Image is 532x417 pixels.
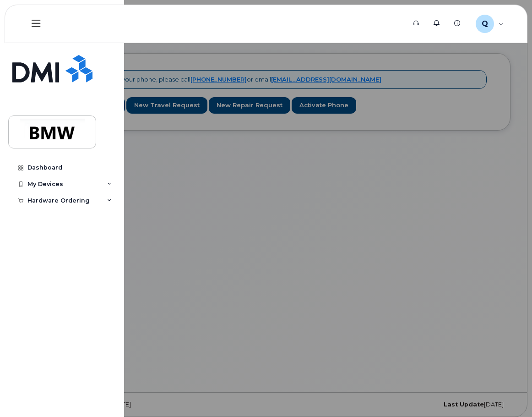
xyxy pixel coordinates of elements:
img: Simplex My-Serve [12,55,92,82]
a: BMW Manufacturing Co LLC [8,115,96,148]
a: Dashboard [8,159,119,176]
img: BMW Manufacturing Co LLC [17,119,87,145]
div: My Devices [27,181,63,188]
iframe: Messenger Launcher [492,377,525,410]
div: Hardware Ordering [27,197,90,204]
div: Dashboard [27,164,62,171]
